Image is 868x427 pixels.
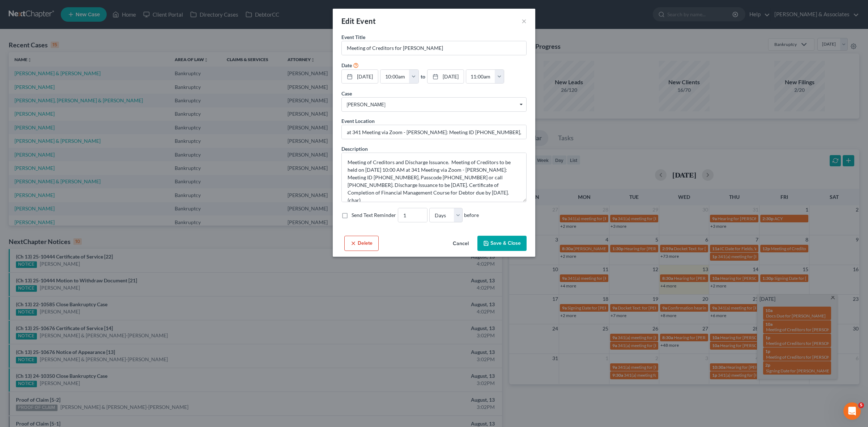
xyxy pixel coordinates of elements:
label: Date [341,61,352,69]
label: Send Text Reminder [352,212,396,219]
iframe: Intercom live chat [843,402,861,420]
button: Save & Close [477,236,527,251]
input: -- : -- [466,70,495,84]
a: [DATE] [342,70,378,84]
button: × [522,17,527,25]
label: to [421,73,425,80]
input: Enter event name... [342,41,526,55]
label: Case [341,90,352,97]
input: Enter location... [342,125,526,139]
input: -- [398,208,427,222]
span: Edit Event [341,17,376,25]
label: Description [341,145,368,153]
span: Select box activate [341,97,527,112]
input: -- : -- [380,70,409,84]
button: Delete [344,236,379,251]
label: Event Location [341,117,375,125]
span: [PERSON_NAME] [347,101,521,108]
span: before [464,212,479,219]
span: 5 [858,402,864,408]
button: Cancel [447,236,475,251]
a: [DATE] [427,70,464,84]
span: Event Title [341,34,365,40]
